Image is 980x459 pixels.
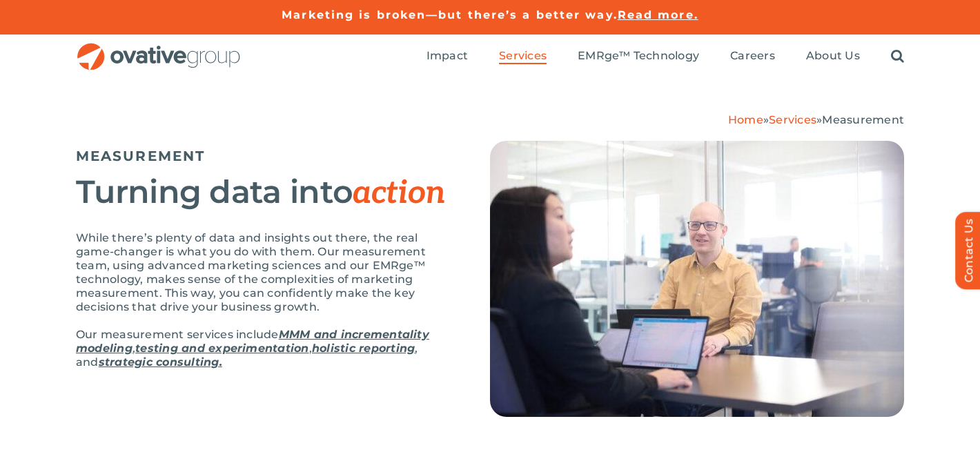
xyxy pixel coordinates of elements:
[353,174,445,213] em: action
[76,175,455,211] h2: Turning data into
[76,328,455,369] p: Our measurement services include , , , and
[578,49,699,64] a: EMRge™ Technology
[730,49,775,63] span: Careers
[282,8,618,21] a: Marketing is broken—but there’s a better way.
[891,49,904,64] a: Search
[499,49,547,63] span: Services
[76,41,242,55] a: OG_Full_horizontal_RGB
[769,113,816,126] a: Services
[490,141,904,417] img: Measurement – Hero
[499,49,547,64] a: Services
[578,49,699,63] span: EMRge™ Technology
[76,231,455,314] p: While there’s plenty of data and insights out there, the real game-changer is what you do with th...
[312,342,415,355] a: holistic reporting
[135,342,308,355] a: testing and experimentation
[76,328,429,355] a: MMM and incrementality modeling
[806,49,860,64] a: About Us
[728,113,763,126] a: Home
[99,355,222,369] a: strategic consulting.
[427,49,468,64] a: Impact
[728,113,904,126] span: » »
[76,148,455,164] h5: MEASUREMENT
[822,113,904,126] span: Measurement
[618,8,698,21] a: Read more.
[427,49,468,63] span: Impact
[730,49,775,64] a: Careers
[427,35,904,79] nav: Menu
[806,49,860,63] span: About Us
